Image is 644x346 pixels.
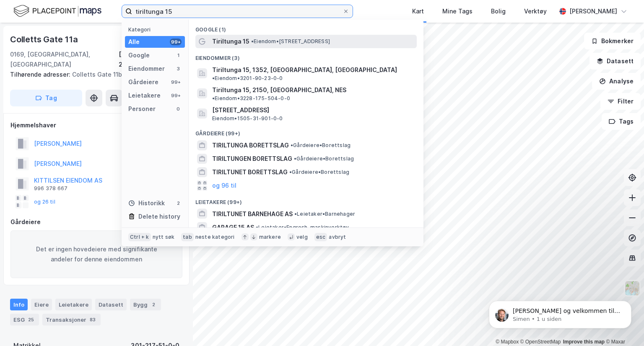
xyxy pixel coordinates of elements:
[10,49,119,70] div: 0169, [GEOGRAPHIC_DATA], [GEOGRAPHIC_DATA]
[128,26,185,33] div: Kategori
[294,211,355,217] span: Leietaker • Barnehager
[189,48,423,63] div: Eiendommer (3)
[289,169,292,175] span: •
[170,79,182,85] div: 99+
[10,120,182,130] div: Hjemmelshaver
[212,36,249,46] span: Tiriltunga 15
[128,104,156,114] div: Personer
[624,280,640,296] img: Z
[212,222,254,232] span: GARAGE 15 AS
[128,64,165,74] div: Eiendommer
[294,155,354,162] span: Gårdeiere • Borettslag
[212,105,413,115] span: [STREET_ADDRESS]
[212,95,290,102] span: Eiendom • 3228-175-504-0-0
[212,75,283,82] span: Eiendom • 3201-90-23-0-0
[212,115,283,122] span: Eiendom • 1505-31-901-0-0
[119,49,183,70] div: [GEOGRAPHIC_DATA], 217/51
[212,167,288,177] span: TIRILTUNET BORETTSLAG
[10,314,39,325] div: ESG
[42,314,101,325] div: Transaksjoner
[289,169,349,176] span: Gårdeiere • Borettslag
[294,211,297,217] span: •
[212,181,236,191] button: og 96 til
[88,315,97,324] div: 83
[10,217,182,227] div: Gårdeiere
[26,315,36,324] div: 25
[442,6,473,16] div: Mine Tags
[524,6,547,16] div: Verktøy
[602,113,641,130] button: Tags
[10,230,182,278] div: Det er ingen hovedeiere med signifikante andeler for denne eiendommen
[128,77,158,87] div: Gårdeiere
[34,185,68,192] div: 996 378 667
[149,300,158,309] div: 2
[128,90,161,101] div: Leietakere
[520,339,561,345] a: OpenStreetMap
[181,233,194,241] div: tab
[189,192,423,207] div: Leietakere (99+)
[10,71,72,78] span: Tilhørende adresser:
[291,142,293,148] span: •
[589,53,641,70] button: Datasett
[189,124,423,139] div: Gårdeiere (99+)
[175,65,182,72] div: 3
[55,299,92,310] div: Leietakere
[592,73,641,90] button: Analyse
[175,200,182,207] div: 2
[175,52,182,59] div: 1
[294,155,296,162] span: •
[10,90,82,106] button: Tag
[563,339,605,345] a: Improve this map
[256,224,349,231] span: Leietaker • Engrosh. maskinverktøy
[212,95,215,101] span: •
[128,233,151,241] div: Ctrl + k
[600,93,641,110] button: Filter
[412,6,424,16] div: Kart
[130,299,161,310] div: Bygg
[138,212,180,222] div: Delete history
[491,6,506,16] div: Bolig
[31,299,52,310] div: Eiere
[251,38,254,44] span: •
[195,234,235,240] div: neste kategori
[175,106,182,112] div: 0
[212,75,215,81] span: •
[170,39,182,45] div: 99+
[212,65,397,75] span: Tiriltunga 15, 1352, [GEOGRAPHIC_DATA], [GEOGRAPHIC_DATA]
[10,33,80,46] div: Colletts Gate 11a
[212,209,293,219] span: TIRILTUNET BARNEHAGE AS
[329,234,346,240] div: avbryt
[10,299,28,310] div: Info
[10,70,176,80] div: Colletts Gate 11b
[13,4,101,18] img: logo.f888ab2527a4732fd821a326f86c7f29.svg
[476,283,644,342] iframe: Intercom notifications melding
[128,37,140,47] div: Alle
[584,33,641,49] button: Bokmerker
[569,6,617,16] div: [PERSON_NAME]
[189,20,423,35] div: Google (1)
[314,233,327,241] div: esc
[132,5,343,18] input: Søk på adresse, matrikkel, gårdeiere, leietakere eller personer
[496,339,519,345] a: Mapbox
[95,299,127,310] div: Datasett
[212,85,346,95] span: Tiriltunga 15, 2150, [GEOGRAPHIC_DATA], NES
[128,198,165,208] div: Historikk
[170,92,182,99] div: 99+
[291,142,351,149] span: Gårdeiere • Borettslag
[259,234,281,240] div: markere
[251,38,330,45] span: Eiendom • [STREET_ADDRESS]
[296,234,308,240] div: velg
[256,224,258,230] span: •
[128,50,150,60] div: Google
[212,154,292,164] span: TIRILTUNGEN BORETTSLAG
[153,234,175,240] div: nytt søk
[212,140,289,150] span: TIRILTUNGA BORETTSLAG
